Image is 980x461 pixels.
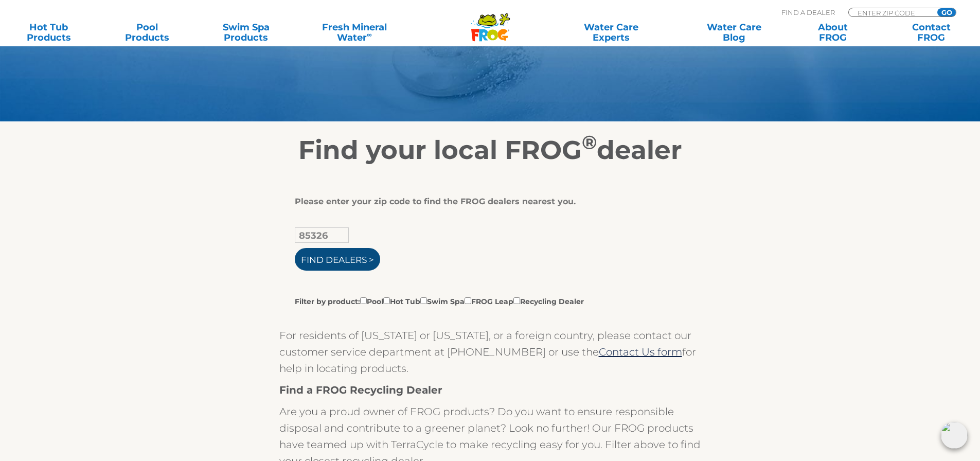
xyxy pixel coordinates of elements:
input: Zip Code Form [857,8,926,17]
a: Water CareExperts [549,22,673,43]
a: Contact Us form [599,346,682,358]
a: Hot TubProducts [10,22,87,43]
sup: ∞ [367,30,372,39]
input: Filter by product:PoolHot TubSwim SpaFROG LeapRecycling Dealer [513,297,520,304]
a: PoolProducts [109,22,186,43]
a: Water CareBlog [696,22,772,43]
label: Filter by product: Pool Hot Tub Swim Spa FROG Leap Recycling Dealer [295,295,584,307]
img: openIcon [941,422,968,449]
a: ContactFROG [893,22,970,43]
a: AboutFROG [794,22,871,43]
a: Fresh MineralWater∞ [306,22,402,43]
a: Swim SpaProducts [208,22,284,43]
input: Filter by product:PoolHot TubSwim SpaFROG LeapRecycling Dealer [420,297,427,304]
input: GO [937,8,956,16]
h2: Find your local FROG dealer [174,135,807,166]
sup: ® [582,131,597,154]
div: Please enter your zip code to find the FROG dealers nearest you. [295,197,678,207]
strong: Find a FROG Recycling Dealer [279,384,442,396]
input: Find Dealers > [295,248,380,271]
p: Find A Dealer [781,8,835,17]
input: Filter by product:PoolHot TubSwim SpaFROG LeapRecycling Dealer [360,297,367,304]
input: Filter by product:PoolHot TubSwim SpaFROG LeapRecycling Dealer [383,297,390,304]
input: Filter by product:PoolHot TubSwim SpaFROG LeapRecycling Dealer [465,297,471,304]
p: For residents of [US_STATE] or [US_STATE], or a foreign country, please contact our customer serv... [279,327,701,377]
